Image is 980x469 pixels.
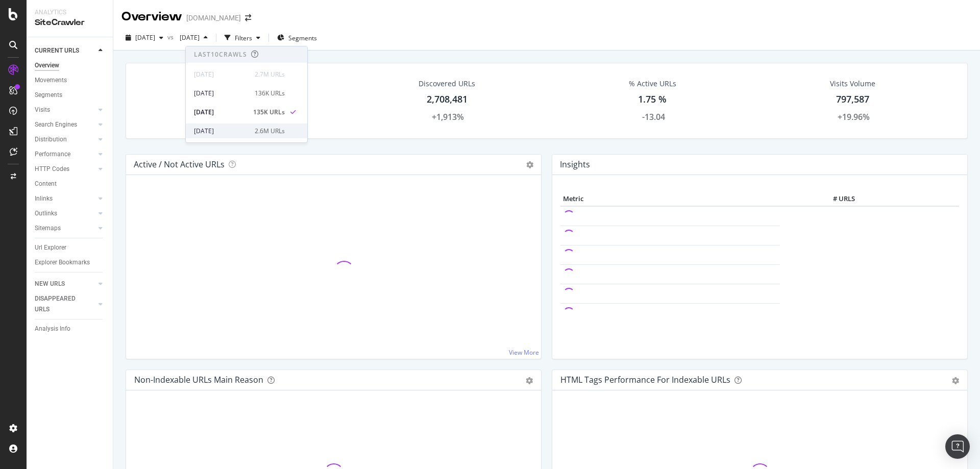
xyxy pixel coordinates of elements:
span: 2025 Sep. 22nd [176,33,200,42]
a: Distribution [35,134,95,145]
div: Distribution [35,134,67,145]
div: Content [35,179,57,189]
div: 136K URLs [255,89,285,98]
a: Inlinks [35,193,95,204]
div: Url Explorer [35,242,66,253]
span: 2025 Oct. 1st [135,33,155,42]
a: HTTP Codes [35,164,95,175]
div: +19.96% [838,111,870,123]
div: [DATE] [194,89,249,98]
div: [DATE] [194,127,249,136]
button: Filters [220,30,264,46]
a: Outlinks [35,208,95,219]
div: -13.04 [642,111,665,123]
div: 2,708,481 [427,93,468,106]
div: Performance [35,149,70,160]
div: 2.7M URLs [255,70,285,79]
div: Visits Volume [830,79,875,89]
a: View More [509,348,539,357]
a: Sitemaps [35,223,95,234]
a: Segments [35,90,106,101]
div: Sitemaps [35,223,61,234]
div: Non-Indexable URLs Main Reason [134,375,263,385]
div: Explorer Bookmarks [35,257,90,268]
a: Visits [35,105,95,115]
div: +1,913% [432,111,464,123]
div: Segments [35,90,62,101]
div: gear [952,377,959,384]
div: Open Intercom Messenger [945,434,970,459]
div: Last 10 Crawls [194,50,247,59]
a: Analysis Info [35,324,106,334]
div: gear [526,377,533,384]
button: Segments [273,30,321,46]
button: [DATE] [176,30,212,46]
a: Movements [35,75,106,86]
th: # URLS [780,191,857,207]
h4: Active / Not Active URLs [134,158,225,171]
div: [DATE] [194,70,249,79]
div: arrow-right-arrow-left [245,14,251,21]
div: HTML Tags Performance for Indexable URLs [560,375,730,385]
div: Search Engines [35,119,77,130]
a: NEW URLS [35,279,95,289]
div: NEW URLS [35,279,65,289]
div: Discovered URLs [419,79,475,89]
button: [DATE] [121,30,167,46]
div: 1.75 % [638,93,667,106]
a: Content [35,179,106,189]
th: Metric [560,191,780,207]
a: Performance [35,149,95,160]
a: Explorer Bookmarks [35,257,106,268]
a: Url Explorer [35,242,106,253]
div: Overview [35,60,59,71]
div: Visits [35,105,50,115]
div: DISAPPEARED URLS [35,293,86,315]
a: DISAPPEARED URLS [35,293,95,315]
div: Analysis Info [35,324,70,334]
div: [DOMAIN_NAME] [186,13,241,23]
div: 135K URLs [253,108,285,117]
div: [DATE] [194,108,247,117]
a: CURRENT URLS [35,45,95,56]
h4: Insights [560,158,590,171]
a: Overview [35,60,106,71]
div: Filters [235,34,252,42]
div: HTTP Codes [35,164,69,175]
div: Movements [35,75,67,86]
a: Search Engines [35,119,95,130]
div: Overview [121,8,182,26]
span: Segments [288,34,317,42]
div: 2.6M URLs [255,127,285,136]
div: Inlinks [35,193,53,204]
span: vs [167,33,176,41]
div: % Active URLs [629,79,676,89]
div: Outlinks [35,208,57,219]
div: 797,587 [836,93,869,106]
div: Analytics [35,8,105,17]
i: Options [526,161,533,168]
div: SiteCrawler [35,17,105,29]
div: CURRENT URLS [35,45,79,56]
